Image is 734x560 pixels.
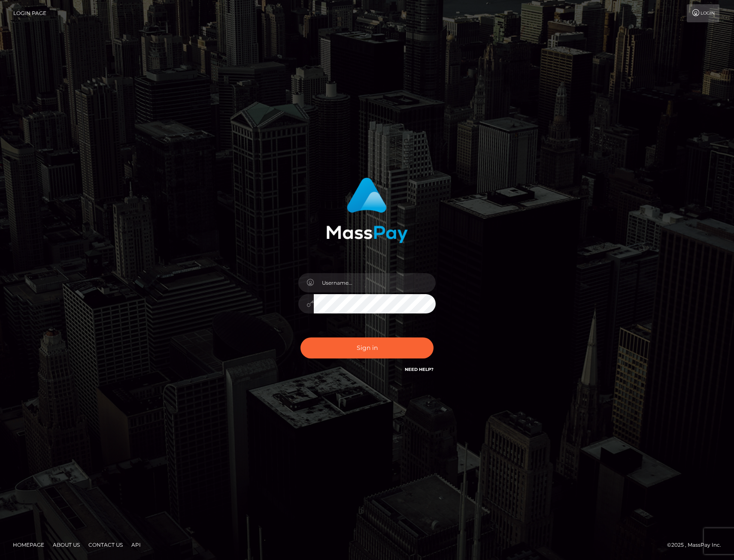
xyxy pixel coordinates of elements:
a: Need Help? [405,367,434,372]
a: About Us [49,538,83,551]
a: Homepage [9,538,48,551]
a: Login Page [13,4,46,22]
a: Login [687,4,719,22]
input: Username... [314,273,436,292]
button: Sign in [300,337,434,358]
a: API [128,538,144,551]
div: © 2025 , MassPay Inc. [667,540,728,550]
img: MassPay Login [326,178,408,243]
a: Contact Us [85,538,126,551]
